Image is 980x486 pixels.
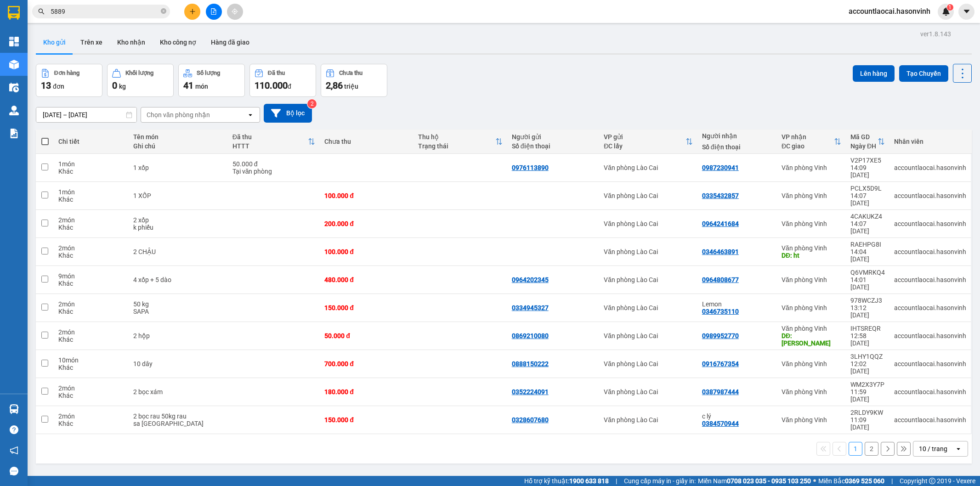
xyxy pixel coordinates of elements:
[133,388,223,396] div: 2 bọc xám
[782,133,834,141] div: VP nhận
[947,4,953,11] sup: 1
[255,80,288,91] span: 110.000
[324,388,409,396] div: 180.000 đ
[10,467,18,475] span: message
[841,6,938,17] span: accountlaocai.hasonvinh
[178,64,245,97] button: Số lượng41món
[702,300,772,308] div: Lemon
[958,4,974,20] button: caret-down
[58,252,124,259] div: Khác
[963,7,971,16] span: caret-down
[324,192,409,199] div: 100.000 đ
[133,216,223,224] div: 2 xốp
[324,248,409,255] div: 100.000 đ
[119,83,126,90] span: kg
[133,192,223,199] div: 1 XỐP
[324,138,409,145] div: Chưa thu
[698,476,811,486] span: Miền Nam
[850,304,885,319] div: 13:12 [DATE]
[919,444,947,453] div: 10 / trang
[58,300,124,308] div: 2 món
[702,276,739,283] div: 0964808677
[197,70,220,76] div: Số lượng
[604,332,693,339] div: Văn phòng Lào Cai
[891,476,893,486] span: |
[850,164,885,179] div: 14:09 [DATE]
[133,224,223,231] div: k phiếu
[161,8,166,14] span: close-circle
[604,416,693,424] div: Văn phòng Lào Cai
[73,31,110,53] button: Trên xe
[9,37,19,46] img: dashboard-icon
[850,133,878,141] div: Mã GD
[418,142,495,150] div: Trạng thái
[204,31,257,53] button: Hàng đã giao
[782,304,841,311] div: Văn phòng Vinh
[942,7,950,16] img: icon-new-feature
[58,272,124,280] div: 9 món
[850,297,885,304] div: 978WCZJ3
[133,420,223,427] div: sa pa
[133,308,223,315] div: SAPA
[702,143,772,151] div: Số điện thoại
[782,325,841,332] div: Văn phòng Vinh
[210,8,217,15] span: file-add
[894,388,966,396] div: accountlaocai.hasonvinh
[782,388,841,396] div: Văn phòng Vinh
[894,304,966,311] div: accountlaocai.hasonvinh
[850,185,885,192] div: PCLX5D9L
[894,192,966,199] div: accountlaocai.hasonvinh
[512,276,549,283] div: 0964202345
[58,280,124,287] div: Khác
[850,332,885,347] div: 12:58 [DATE]
[512,164,549,171] div: 0976113890
[232,8,238,15] span: aim
[512,360,549,367] div: 0888150222
[818,476,884,486] span: Miền Bắc
[616,476,617,486] span: |
[850,157,885,164] div: V2P17XE5
[38,8,45,15] span: search
[414,130,507,154] th: Toggle SortBy
[782,220,841,227] div: Văn phòng Vinh
[782,276,841,283] div: Văn phòng Vinh
[10,425,18,434] span: question-circle
[850,248,885,263] div: 14:04 [DATE]
[702,132,772,140] div: Người nhận
[133,413,223,420] div: 2 bọc rau 50kg rau
[850,388,885,403] div: 11:59 [DATE]
[58,336,124,343] div: Khác
[324,360,409,367] div: 700.000 đ
[195,83,208,90] span: món
[339,70,363,76] div: Chưa thu
[58,308,124,315] div: Khác
[133,360,223,367] div: 10 dây
[189,8,196,15] span: plus
[418,133,495,141] div: Thu hộ
[9,404,19,414] img: warehouse-icon
[147,110,210,119] div: Chọn văn phòng nhận
[894,164,966,171] div: accountlaocai.hasonvinh
[850,142,878,150] div: Ngày ĐH
[894,138,966,145] div: Nhân viên
[813,479,816,483] span: ⚪️
[227,4,243,20] button: aim
[604,220,693,227] div: Văn phòng Lào Cai
[702,388,739,396] div: 0387987444
[604,360,693,367] div: Văn phòng Lào Cai
[58,196,124,203] div: Khác
[9,83,19,92] img: warehouse-icon
[604,276,693,283] div: Văn phòng Lào Cai
[845,477,884,485] strong: 0369 525 060
[9,106,19,115] img: warehouse-icon
[228,130,320,154] th: Toggle SortBy
[702,413,772,420] div: c lý
[850,220,885,235] div: 14:07 [DATE]
[58,413,124,420] div: 2 món
[512,142,595,150] div: Số điện thoại
[604,248,693,255] div: Văn phòng Lào Cai
[307,99,317,108] sup: 2
[232,168,316,175] div: Tại văn phòng
[249,64,316,97] button: Đã thu110.000đ
[849,442,862,456] button: 1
